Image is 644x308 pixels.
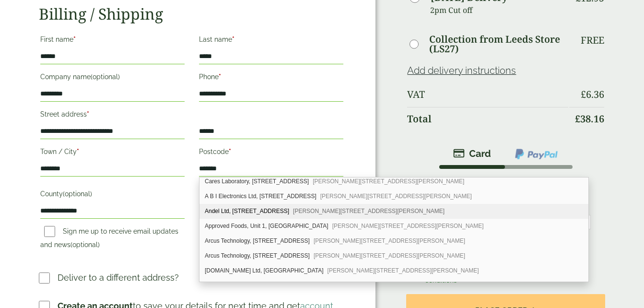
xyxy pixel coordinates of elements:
bdi: 38.16 [575,112,604,125]
label: Sign me up to receive email updates and news [40,227,178,251]
div: Arcus Technology, Unit 1, Great Cliffe Court, Dodworth Business Park [199,249,588,263]
div: Approved Foods, Unit 1, Silkstone Court, Dodworth Business Park [199,219,588,234]
span: [PERSON_NAME][STREET_ADDRESS][PERSON_NAME] [328,267,479,274]
label: County [40,187,185,203]
label: Street address [40,107,185,124]
span: [PERSON_NAME][STREET_ADDRESS][PERSON_NAME] [313,178,464,185]
span: [PERSON_NAME][STREET_ADDRESS][PERSON_NAME] [332,223,484,229]
div: Cares Laboratory, 2 Dodworth Business Park [199,174,588,189]
th: Total [407,107,568,130]
label: Postcode [199,145,343,161]
div: A B I Electronics Ltd, Unit 2, Dodworth Business Park [199,189,588,204]
label: Town / City [40,145,185,161]
div: Andel Ltd, Unit 1, Dodworth Business Park [199,204,588,219]
div: Coachinginschools.Com Ltd, Copia House, Dodworth Business Park [199,263,588,278]
p: Free [581,35,604,46]
span: (optional) [63,190,92,198]
img: ppcp-gateway.png [514,148,559,160]
abbr: required [87,110,89,118]
abbr: required [229,148,231,155]
p: Deliver to a different address? [58,271,179,284]
label: Collection from Leeds Store (LS27) [429,35,568,54]
abbr: required [73,36,76,43]
label: First name [40,33,185,49]
span: (optional) [70,241,100,249]
span: [PERSON_NAME][STREET_ADDRESS][PERSON_NAME] [293,208,445,214]
abbr: required [77,148,79,155]
p: 2pm Cut off [430,3,568,17]
span: [PERSON_NAME][STREET_ADDRESS][PERSON_NAME] [314,237,465,244]
span: £ [581,88,586,101]
span: (optional) [91,73,120,81]
span: £ [575,112,580,125]
span: [PERSON_NAME][STREET_ADDRESS][PERSON_NAME] [320,193,472,200]
bdi: 6.36 [581,88,604,101]
input: Sign me up to receive email updates and news(optional) [44,226,55,237]
th: VAT [407,83,568,106]
label: Phone [199,70,343,86]
label: Company name [40,70,185,86]
label: Last name [199,33,343,49]
img: stripe.png [453,148,491,159]
span: [PERSON_NAME][STREET_ADDRESS][PERSON_NAME] [314,252,465,259]
div: Doyle Security Ltd, Unit 1, Great Cliffe Court, Dodworth Business Park [199,278,588,293]
a: Add delivery instructions [407,65,516,76]
h2: Billing / Shipping [39,5,345,23]
abbr: required [232,36,234,43]
div: Arcus Technology, Unit 6, Great Cliffe Court, Dodworth Business Park [199,234,588,249]
abbr: required [219,73,221,81]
